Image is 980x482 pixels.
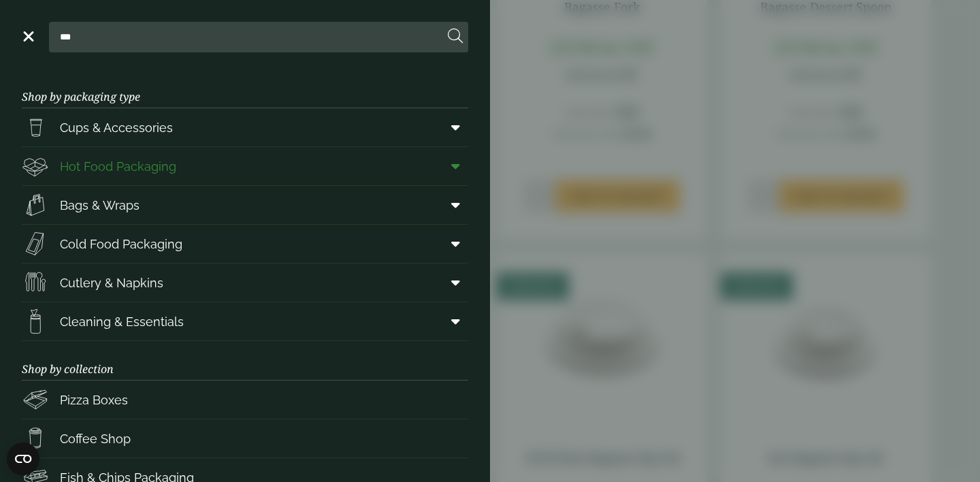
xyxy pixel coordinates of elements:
span: Cups & Accessories [60,118,173,137]
img: HotDrink_paperCup.svg [22,425,49,452]
a: Coffee Shop [22,419,468,457]
a: Hot Food Packaging [22,147,468,185]
img: Pizza_boxes.svg [22,386,49,413]
span: Cleaning & Essentials [60,312,184,331]
img: Cutlery.svg [22,269,49,296]
h3: Shop by collection [22,341,468,381]
a: Pizza Boxes [22,381,468,419]
img: Sandwich_box.svg [22,230,49,257]
img: Deli_box.svg [22,152,49,180]
img: Paper_carriers.svg [22,191,49,219]
span: Coffee Shop [60,430,131,448]
a: Cold Food Packaging [22,225,468,263]
a: Bags & Wraps [22,186,468,224]
img: open-wipe.svg [22,308,49,335]
span: Cutlery & Napkins [60,274,163,292]
span: Bags & Wraps [60,196,140,214]
span: Pizza Boxes [60,391,128,409]
span: Cold Food Packaging [60,235,182,253]
a: Cups & Accessories [22,108,468,146]
img: PintNhalf_cup.svg [22,114,49,141]
h3: Shop by packaging type [22,69,468,108]
span: Hot Food Packaging [60,157,176,176]
a: Cleaning & Essentials [22,302,468,340]
button: Open CMP widget [7,443,39,475]
a: Cutlery & Napkins [22,263,468,302]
